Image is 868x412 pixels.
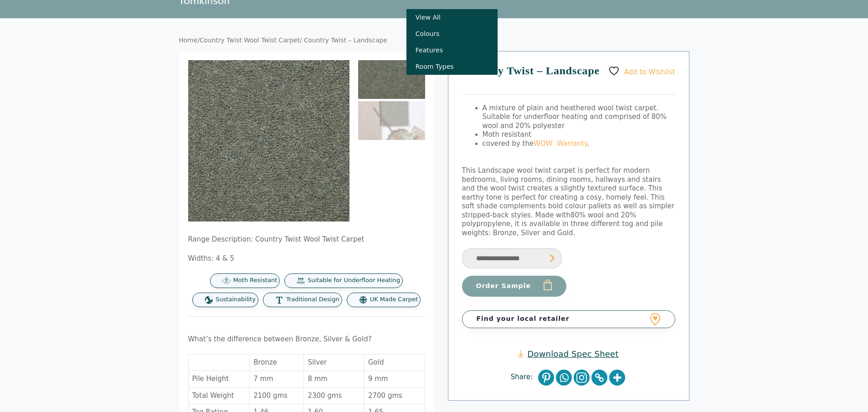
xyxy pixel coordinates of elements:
[406,26,498,42] a: Colours
[250,371,304,388] td: 7 mm
[518,349,618,359] a: Download Spec Sheet
[200,36,300,44] a: Country Twist Wool Twist Carpet
[624,67,675,76] span: Add to Wishlist
[365,355,425,371] td: Gold
[365,388,425,405] td: 2700 gms
[462,211,663,237] span: 80% wool and 20% polypropylene, it is available in three different tog and pile weights: Bronze, ...
[370,296,418,304] span: UK Made Carpet
[483,130,532,139] span: Moth resistant
[250,388,304,405] td: 2100 gms
[462,166,674,219] span: This Landscape wool twist carpet is perfect for modern bedrooms, living rooms, dining rooms, hall...
[406,42,498,58] a: Features
[358,101,425,140] img: Country Twist - Landscape - Image 2
[358,60,425,99] img: Country Twist - Landscape
[511,373,537,382] span: Share:
[406,9,498,26] a: View All
[608,65,675,77] a: Add to Wishlist
[216,296,256,304] span: Sustainability
[556,370,572,386] a: Whatsapp
[406,58,498,75] a: Room Types
[534,139,587,148] a: WOW Warranty
[189,371,250,388] td: Pile Height
[233,277,277,284] span: Moth Resistant
[609,370,625,386] a: More
[188,235,425,244] p: Range Description: Country Twist Wool Twist Carpet
[462,276,566,297] button: Order Sample
[179,36,689,45] nav: Breadcrumb
[286,296,339,304] span: Traditional Design
[304,388,365,405] td: 2300 gms
[538,370,554,386] a: Pinterest
[574,370,590,386] a: Instagram
[462,65,675,95] h1: Country Twist – Landscape
[188,254,425,263] p: Widths: 4 & 5
[308,277,400,284] span: Suitable for Underfloor Heating
[483,104,667,130] span: A mixture of plain and heathered wool twist carpet. Suitable for underfloor heating and comprised...
[591,370,607,386] a: Copy Link
[462,310,675,328] a: Find your local retailer
[250,355,304,371] td: Bronze
[189,388,250,405] td: Total Weight
[179,36,198,44] a: Home
[304,371,365,388] td: 8 mm
[483,139,675,149] li: covered by the .
[304,355,365,371] td: Silver
[365,371,425,388] td: 9 mm
[188,335,425,344] p: What’s the difference between Bronze, Silver & Gold?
